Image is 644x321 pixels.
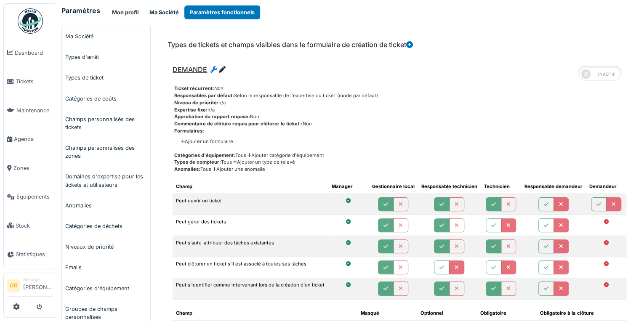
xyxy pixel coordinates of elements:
[62,257,150,278] a: Emails
[62,138,150,166] a: Champs personnalisés des zones
[23,276,53,294] li: [PERSON_NAME]
[173,215,328,236] td: Peut gérer des tickets
[369,180,418,194] th: Gestionnaire local
[174,93,234,98] span: Responsables par défaut:
[61,7,100,15] h6: Paramètres
[168,41,412,49] h6: Types de tickets et champs visibles dans le formulaire de création de ticket
[173,194,328,215] td: Peut ouvrir un ticket
[184,5,260,19] button: Paramètres fonctionnels
[211,166,265,172] a: Ajouter une anomalie
[4,96,57,125] a: Maintenance
[521,180,586,194] th: Responsable demandeur
[586,180,626,194] th: Demandeur
[173,236,328,257] td: Peut s'auto-attribuer des tâches existantes
[232,159,295,165] a: Ajouter un type de relevé
[481,180,521,194] th: Technicien
[4,240,57,269] a: Statistiques
[357,306,417,320] th: Masqué
[16,106,53,114] span: Maintenance
[4,211,57,240] a: Stock
[537,306,626,320] th: Obligatoire à la clôture
[174,114,250,119] span: Approbation du rapport requise:
[173,65,207,74] span: DEMANDE
[173,257,328,278] td: Peut clôturer un ticket s'il est associé à toutes ses tâches
[62,109,150,138] a: Champs personnalisés des tickets
[4,125,57,154] a: Agenda
[15,49,53,57] span: Dashboard
[106,5,144,19] button: Mon profil
[16,77,53,85] span: Tickets
[62,195,150,216] a: Anomalies
[246,152,324,158] a: Ajouter catégorie d'équipement
[4,38,57,67] a: Dashboard
[174,159,221,165] span: Types de compteur:
[174,85,626,92] div: Non
[16,193,53,201] span: Équipements
[62,26,150,47] a: Ma Société
[62,67,150,88] a: Types de ticket
[144,5,184,19] button: Ma Société
[62,236,150,257] a: Niveaux de priorité
[174,152,626,159] div: Tous
[4,183,57,212] a: Équipements
[23,276,53,283] div: Manager
[173,180,328,194] th: Champ
[173,278,328,299] td: Peut s'identifier comme intervenant lors de la création d'un ticket
[181,138,233,145] a: Ajouter un formulaire
[174,85,214,91] span: Ticket récurrent:
[174,92,626,99] div: Selon le responsable de l'expertise du ticket (mode par défaut)
[174,152,235,158] span: Catégories d'équipement:
[16,222,53,230] span: Stock
[174,107,208,113] span: Expertise fixe:
[173,306,357,320] th: Champ
[174,106,626,114] div: n/a
[4,67,57,96] a: Tickets
[174,100,218,106] span: Niveau de priorité:
[62,88,150,109] a: Catégories de coûts
[418,180,481,194] th: Responsable technicien
[174,166,200,172] span: Anomalies:
[62,278,150,299] a: Catégories d'équipement
[7,279,20,292] li: GB
[174,159,626,166] div: Tous
[62,47,150,67] a: Types d'arrêt
[174,121,303,127] span: Commentaire de clôture requis pour clôturer le ticket.:
[4,154,57,183] a: Zones
[174,113,626,120] div: Non
[417,306,477,320] th: Optionnel
[174,120,626,127] div: Non
[7,276,53,297] a: GB Manager[PERSON_NAME]
[174,128,204,134] span: Formulaires:
[62,216,150,236] a: Catégories de déchets
[62,166,150,195] a: Domaines d'expertise pour les tickets et utilisateurs
[14,135,53,143] span: Agenda
[13,164,53,172] span: Zones
[174,166,626,173] div: Tous
[477,306,537,320] th: Obligatoire
[328,180,369,194] th: Manager
[16,250,53,258] span: Statistiques
[18,8,43,34] img: Badge_color-CXgf-gQk.svg
[174,99,626,106] div: n/a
